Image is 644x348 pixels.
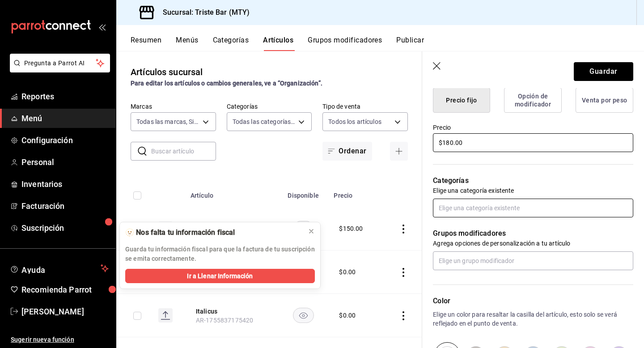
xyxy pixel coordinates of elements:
[151,142,216,160] input: Buscar artículo
[98,23,106,30] button: open_drawer_menu
[21,156,109,168] span: Personal
[156,7,250,18] h3: Sucursal: Triste Bar (MTY)
[433,175,633,186] p: Categorías
[433,251,633,270] input: Elige un grupo modificador
[322,103,408,110] label: Tipo de venta
[125,245,315,263] p: Guarda tu información fiscal para que la factura de tu suscripción se emita correctamente.
[125,228,301,238] div: 🫥 Nos falta tu información fiscal
[293,221,314,236] button: availability-product
[433,296,633,306] p: Color
[433,133,633,152] input: $0.00
[293,308,314,323] button: availability-product
[176,36,198,51] button: Menús
[576,88,633,113] button: Venta por peso
[136,117,199,126] span: Todas las marcas, Sin marca
[21,200,109,212] span: Facturación
[433,228,633,239] p: Grupos modificadores
[187,272,253,281] span: Ir a Llenar Información
[21,90,109,102] span: Reportes
[574,62,633,81] button: Guardar
[433,310,633,328] p: Elige un color para resaltar la casilla del artículo, esto solo se verá reflejado en el punto de ...
[196,220,267,229] button: edit-product-location
[21,306,109,318] span: [PERSON_NAME]
[396,36,424,51] button: Publicar
[504,88,562,113] button: Opción de modificador
[339,311,356,320] div: $ 0.00
[24,59,96,68] span: Pregunta a Parrot AI
[131,36,161,51] button: Resumen
[233,117,296,126] span: Todas las categorías, Sin categoría
[339,224,363,233] div: $ 150.00
[399,311,408,320] button: actions
[131,103,216,110] label: Marcas
[131,80,322,87] strong: Para editar los artículos o cambios generales, ve a “Organización”.
[322,142,372,161] button: Ordenar
[433,88,490,113] button: Precio fijo
[328,178,382,207] th: Precio
[21,178,109,190] span: Inventarios
[433,239,633,248] p: Agrega opciones de personalización a tu artículo
[21,284,109,296] span: Recomienda Parrot
[328,117,381,126] span: Todos los artículos
[6,65,110,74] a: Pregunta a Parrot AI
[125,269,315,283] button: Ir a Llenar Información
[10,54,110,72] button: Pregunta a Parrot AI
[196,317,253,324] span: AR-1755837175420
[399,225,408,233] button: actions
[21,263,97,274] span: Ayuda
[433,186,633,195] p: Elige una categoría existente
[227,103,312,110] label: Categorías
[278,178,328,207] th: Disponible
[263,36,293,51] button: Artículos
[308,36,382,51] button: Grupos modificadores
[21,222,109,234] span: Suscripción
[433,199,633,217] input: Elige una categoría existente
[196,307,267,316] button: edit-product-location
[185,178,278,207] th: Artículo
[21,112,109,124] span: Menú
[433,124,633,131] label: Precio
[11,335,109,344] span: Sugerir nueva función
[213,36,249,51] button: Categorías
[131,36,644,51] div: navigation tabs
[399,268,408,277] button: actions
[339,267,356,276] div: $ 0.00
[21,134,109,146] span: Configuración
[131,65,203,79] div: Artículos sucursal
